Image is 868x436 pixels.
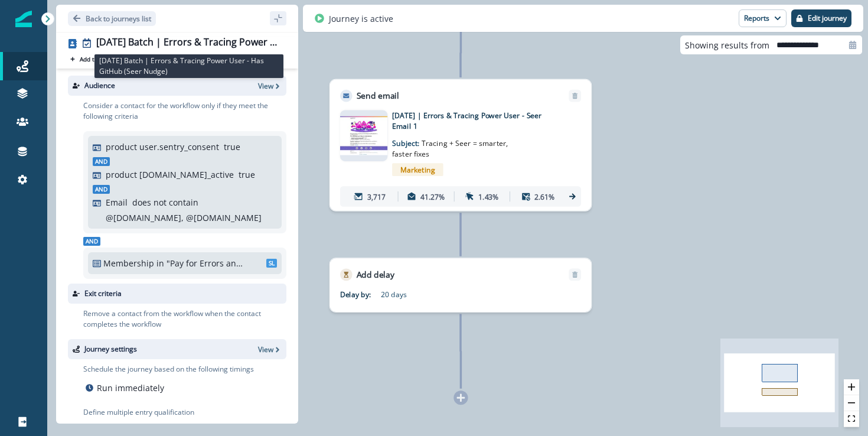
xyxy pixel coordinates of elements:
p: Remove a contact from the workflow when the contact completes the workflow [83,308,286,330]
p: Edit journey [808,14,847,22]
div: Add delayRemoveDelay by:20 days [329,258,592,313]
button: Edit journey [791,9,851,27]
button: View [258,344,282,354]
p: Subject: [392,132,520,160]
p: Journey settings [84,344,137,354]
p: View [258,81,273,91]
p: product user.sentry_consent [106,141,219,153]
p: View [258,344,273,354]
button: Reports [739,9,787,27]
p: product [DOMAIN_NAME]_active [106,168,234,181]
span: And [83,237,100,246]
p: 3,717 [367,191,386,201]
p: Showing results from [685,39,769,51]
p: Journey is active [329,12,393,25]
p: Back to journeys list [86,14,151,24]
p: Add delay [357,268,394,281]
p: in [156,257,164,269]
button: Go back [68,11,156,26]
p: "Pay for Errors and Tracing (Power Users) - Nudge Seer" [167,257,246,269]
span: SL [266,259,277,268]
p: Send email [357,90,399,102]
span: Tracing + Seer = smarter, faster fixes [392,138,508,159]
p: 2.61% [534,191,555,201]
p: true [239,168,255,181]
img: email asset unavailable [340,116,387,155]
p: @[DOMAIN_NAME], @[DOMAIN_NAME] [106,212,262,224]
p: Email [106,196,128,209]
button: fit view [844,411,859,427]
span: Marketing [392,163,443,176]
span: And [93,185,110,194]
p: 20 days [381,289,508,300]
button: sidebar collapse toggle [270,11,286,25]
div: [DATE] Batch | Errors & Tracing Power User - Has GitHub (Seer Nudge) [96,37,282,50]
p: does not contain [132,196,198,209]
p: Delay by: [340,289,381,300]
p: [DATE] | Errors & Tracing Power User - Seer Email 1 [392,110,556,131]
div: Send emailRemoveemail asset unavailable[DATE] | Errors & Tracing Power User - Seer Email 1Subject... [329,79,592,212]
p: Run immediately [97,382,164,394]
p: Add tag [80,56,101,63]
span: And [93,157,110,166]
p: Define multiple entry qualification [83,407,203,418]
p: Schedule the journey based on the following timings [83,364,254,375]
p: Exit criteria [84,288,122,299]
p: Audience [84,80,115,91]
p: Consider a contact for the workflow only if they meet the following criteria [83,100,286,122]
button: Add tag [68,54,103,64]
button: zoom in [844,379,859,395]
p: 1.43% [478,191,499,201]
button: zoom out [844,395,859,411]
p: true [224,141,240,153]
p: 41.27% [420,191,445,201]
button: View [258,81,282,91]
p: Membership [103,257,154,269]
img: Inflection [15,11,32,27]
